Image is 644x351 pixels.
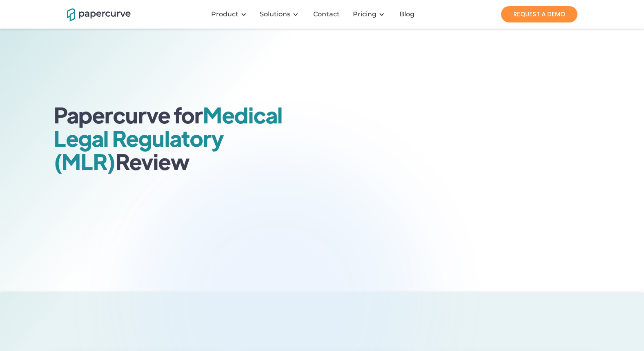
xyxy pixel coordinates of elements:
a: home [67,7,120,21]
div: Pricing [348,2,393,27]
a: Blog [393,10,423,18]
span: Medical Legal Regulatory (MLR) [54,101,283,175]
div: Product [211,10,238,18]
h1: Papercurve for Review [54,103,328,173]
div: Contact [313,10,340,18]
a: Pricing [353,10,377,18]
div: Solutions [260,10,290,18]
div: Solutions [255,2,307,27]
a: REQUEST A DEMO [501,6,577,22]
div: Blog [399,10,414,18]
div: Product [206,2,255,27]
a: Contact [307,10,348,18]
